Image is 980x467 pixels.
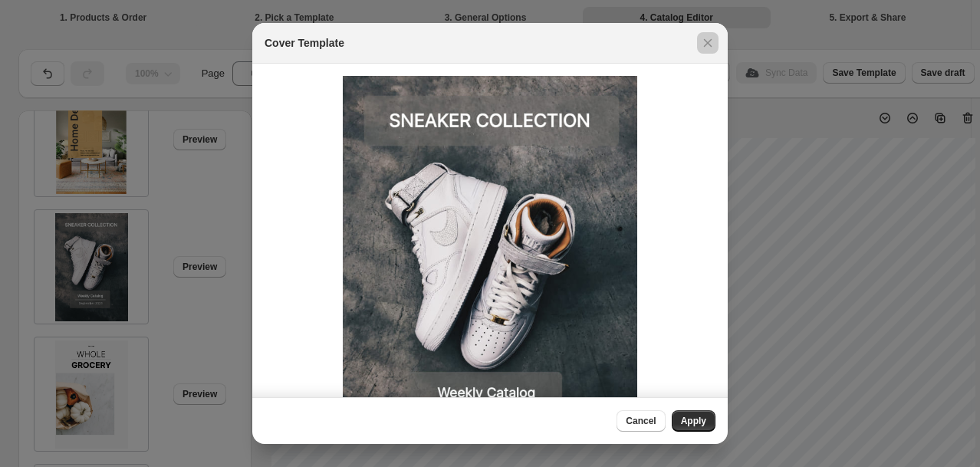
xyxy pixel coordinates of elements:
span: Apply [681,415,706,427]
h2: Cover Template [265,35,344,51]
button: Cancel [617,410,665,432]
span: Cancel [626,415,656,427]
button: Apply [672,410,715,432]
